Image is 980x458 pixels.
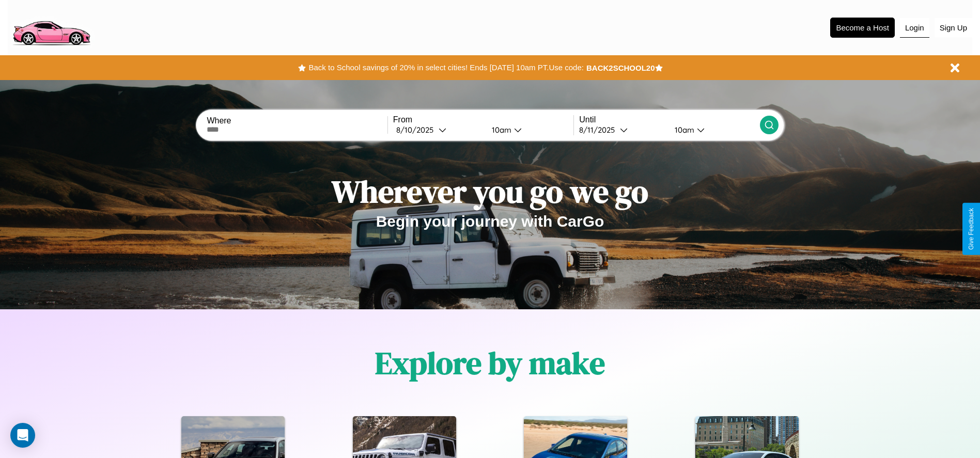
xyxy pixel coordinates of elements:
label: Where [207,116,387,125]
button: 10am [484,124,574,135]
div: 10am [670,125,697,135]
button: Back to School savings of 20% in select cities! Ends [DATE] 10am PT.Use code: [306,60,586,75]
div: 8 / 10 / 2025 [396,125,439,135]
button: Sign Up [935,18,972,37]
div: Open Intercom Messenger [10,423,35,448]
b: BACK2SCHOOL20 [586,64,655,72]
label: From [393,115,573,124]
button: 10am [666,124,760,135]
div: Give Feedback [968,208,975,250]
div: 10am [487,125,514,135]
h1: Explore by make [375,342,605,384]
button: 8/10/2025 [393,124,484,135]
div: 8 / 11 / 2025 [579,125,620,135]
button: Login [900,18,929,38]
label: Until [579,115,759,124]
img: logo [8,5,95,48]
button: Become a Host [830,18,895,38]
